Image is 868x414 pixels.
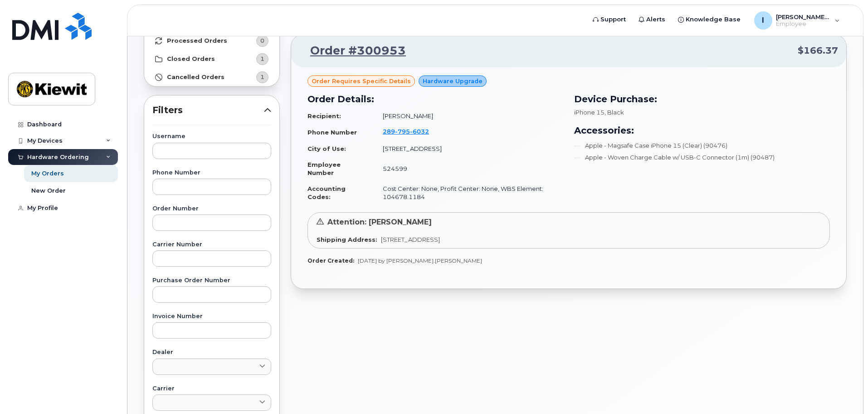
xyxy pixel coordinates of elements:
td: 524599 [375,157,563,181]
span: 6032 [410,128,429,135]
strong: City of Use: [307,145,346,152]
a: Processed Orders0 [144,32,279,50]
label: Order Number [152,206,271,212]
td: [STREET_ADDRESS] [375,141,563,157]
span: 1 [260,73,264,81]
strong: Shipping Address: [317,236,377,243]
span: iPhone 15 [574,109,605,116]
td: Cost Center: None, Profit Center: None, WBS Element: 104678.1184 [375,181,563,205]
span: Employee [776,20,830,28]
strong: Recipient: [307,112,341,120]
strong: Cancelled Orders [167,74,224,81]
a: Alerts [632,10,672,29]
div: Isabella.Serafim [748,11,846,30]
span: , Black [605,109,624,116]
a: 2897956032 [383,128,440,135]
h3: Order Details: [307,92,563,106]
label: Dealer [152,349,271,355]
span: Attention: [PERSON_NAME] [327,218,432,226]
label: Phone Number [152,170,271,176]
h3: Accessories: [574,124,830,137]
span: 1 [260,55,264,63]
span: Filters [152,104,264,117]
strong: Employee Number [307,161,341,177]
a: Cancelled Orders1 [144,68,279,86]
li: Apple - Woven Charge Cable w/ USB-C Connector (1m) (90487) [574,153,830,162]
span: 289 [383,128,429,135]
a: Support [586,10,632,29]
strong: Phone Number [307,129,357,136]
span: I [762,15,764,26]
span: Alerts [646,15,665,24]
span: 0 [260,36,264,45]
span: [PERSON_NAME].[PERSON_NAME] [776,13,830,20]
label: Username [152,134,271,140]
strong: Closed Orders [167,55,215,63]
iframe: Messenger Launcher [829,374,861,407]
strong: Order Created: [307,257,354,264]
strong: Processed Orders [167,37,227,45]
span: Hardware Upgrade [423,77,483,85]
span: Order requires Specific details [312,77,411,85]
li: Apple - Magsafe Case iPhone 15 (Clear) (90476) [574,141,830,150]
label: Invoice Number [152,314,271,319]
span: Knowledge Base [686,15,741,24]
span: 795 [395,128,410,135]
td: [PERSON_NAME] [375,108,563,124]
a: Knowledge Base [672,10,747,29]
span: [DATE] by [PERSON_NAME].[PERSON_NAME] [358,257,482,264]
span: Support [600,15,626,24]
span: $166.37 [798,44,838,57]
label: Carrier [152,386,271,392]
a: Closed Orders1 [144,50,279,68]
strong: Accounting Codes: [307,185,346,201]
a: Order #300953 [299,43,406,59]
h3: Device Purchase: [574,92,830,106]
span: [STREET_ADDRESS] [381,236,440,243]
label: Carrier Number [152,242,271,248]
label: Purchase Order Number [152,278,271,284]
